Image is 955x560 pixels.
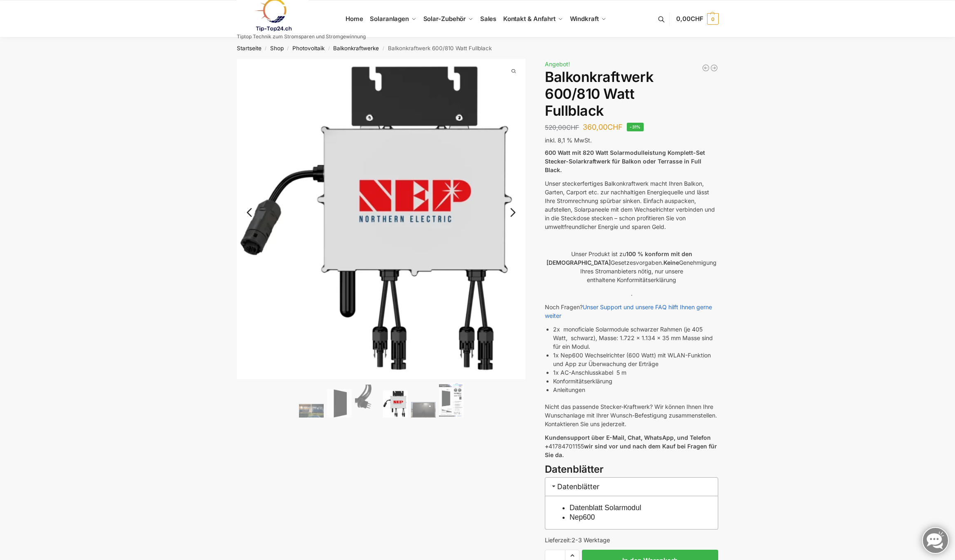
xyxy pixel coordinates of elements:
img: Balkonkraftwerk 600/810 Watt Fullblack 9 [525,59,815,241]
strong: 100 % konform mit den [DEMOGRAPHIC_DATA] [546,250,692,266]
img: TommaTech Vorderseite [327,389,352,418]
a: Kontakt & Anfahrt [500,0,566,37]
li: Konformitätserklärung [553,377,718,385]
h1: Balkonkraftwerk 600/810 Watt Fullblack [545,69,718,119]
p: . [545,289,718,298]
img: NEP 800 Drosselbar auf 600 Watt [383,390,408,418]
p: Unser steckerfertiges Balkonkraftwerk macht Ihren Balkon, Garten, Carport etc. zur nachhaltigen E... [545,179,718,231]
a: Balkonkraftwerk 445/600 Watt Bificial [702,64,710,72]
a: Balkonkraftwerk 405/600 Watt erweiterbar [710,64,718,72]
span: inkl. 8,1 % MwSt. [545,137,592,144]
strong: 600 Watt mit 820 Watt Solarmodulleistung Komplett-Set Stecker-Solarkraftwerk für Balkon oder Terr... [545,149,705,173]
p: Nicht das passende Stecker-Kraftwerk? Wir können Ihnen Ihre Wunschanlage mit Ihrer Wunsch-Befesti... [545,402,718,428]
p: Noch Fragen? [545,303,718,320]
a: 0,00CHF 0 [676,7,718,31]
li: Anleitungen [553,385,718,394]
a: Datenblatt Solarmodul [570,504,641,512]
span: Sales [480,15,497,23]
span: CHF [691,15,703,23]
li: 2x monoficiale Solarmodule schwarzer Rahmen (je 405 Watt, schwarz), Masse: 1.722 x 1.134 x 35 mm ... [553,325,718,351]
h3: Datenblätter [545,477,718,496]
a: Solar-Zubehör [420,0,476,37]
a: Nep600 [570,513,595,521]
span: -31% [627,123,644,131]
img: Anschlusskabel-3meter_schweizer-stecker [355,385,380,418]
bdi: 360,00 [583,123,623,131]
a: Sales [476,0,500,37]
span: Solar-Zubehör [423,15,466,23]
li: 1x AC-Anschlusskabel 5 m [553,368,718,377]
strong: Keine [663,259,679,266]
span: CHF [566,124,579,131]
span: CHF [607,123,623,131]
a: Shop [270,45,284,51]
p: 41784701155 [545,433,718,459]
p: Unser Produkt ist zu Gesetzesvorgaben. Genehmigung Ihres Stromanbieters nötig, nur unsere enthalt... [545,250,718,284]
a: Unser Support und unsere FAQ hilft Ihnen gerne weiter [545,303,712,319]
h3: Datenblätter [545,462,718,477]
img: Balkonkraftwerk 600/810 Watt Fullblack – Bild 5 [411,402,436,418]
span: / [284,45,292,52]
span: Kontakt & Anfahrt [503,15,556,23]
p: Tiptop Technik zum Stromsparen und Stromgewinnung [237,34,366,39]
span: 0,00 [676,15,703,23]
strong: Kundensupport über E-Mail, Chat, WhatsApp, und Telefon + [545,434,711,450]
a: Startseite [237,45,262,51]
span: Angebot! [545,61,570,68]
li: 1x Nep600 Wechselrichter (600 Watt) mit WLAN-Funktion und App zur Überwachung der Erträge [553,351,718,368]
span: 0 [707,13,719,25]
span: 2-3 Werktage [572,537,610,544]
a: Solaranlagen [367,0,420,37]
span: Solaranlagen [370,15,409,23]
span: / [325,45,333,52]
span: Windkraft [570,15,599,23]
bdi: 520,00 [545,124,579,131]
img: Balkonkraftwerk 600/810 Watt Fullblack – Bild 6 [439,383,464,418]
span: Lieferzeit: [545,537,610,544]
strong: wir sind vor und nach dem Kauf bei Fragen für Sie da. [545,443,717,458]
img: 2 Balkonkraftwerke [299,404,324,418]
a: Photovoltaik [292,45,325,51]
nav: Breadcrumb [222,37,733,59]
span: / [262,45,270,52]
a: Balkonkraftwerke [333,45,379,51]
span: / [379,45,388,52]
a: Windkraft [566,0,609,37]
